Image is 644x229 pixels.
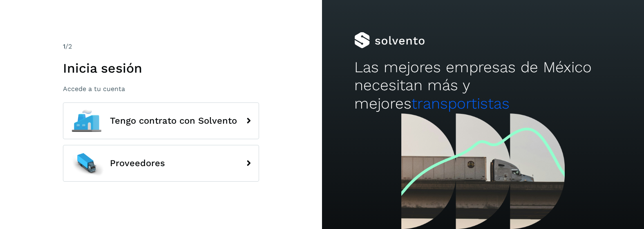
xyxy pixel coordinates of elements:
[411,95,510,112] span: transportistas
[63,42,65,50] span: 1
[63,60,259,76] h1: Inicia sesión
[63,85,259,93] p: Accede a tu cuenta
[354,58,612,113] h2: Las mejores empresas de México necesitan más y mejores
[110,158,165,168] span: Proveedores
[63,145,259,182] button: Proveedores
[63,102,259,139] button: Tengo contrato con Solvento
[63,42,259,51] div: /2
[110,116,237,126] span: Tengo contrato con Solvento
